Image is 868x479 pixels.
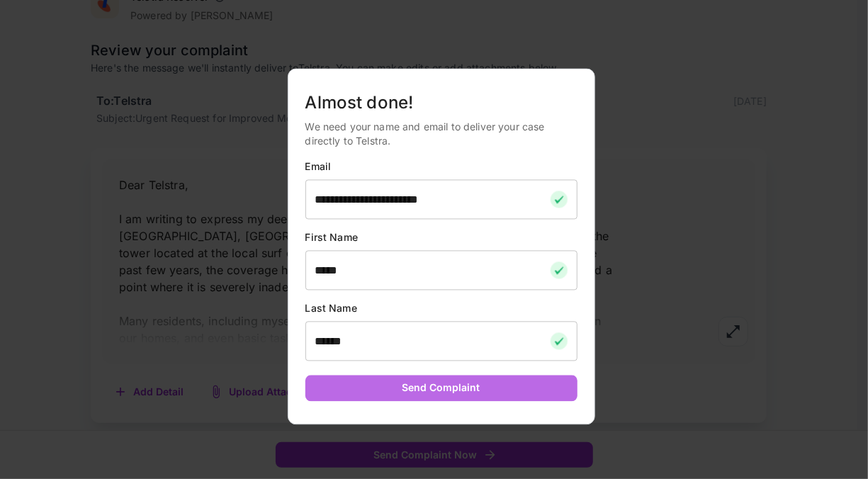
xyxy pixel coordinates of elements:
p: We need your name and email to deliver your case directly to Telstra. [305,120,577,149]
img: checkmark [551,333,568,350]
p: First Name [305,231,577,245]
img: checkmark [551,191,568,208]
button: Send Complaint [305,376,577,402]
p: Email [305,160,577,174]
h5: Almost done! [305,92,577,115]
img: checkmark [551,262,568,279]
p: Last Name [305,302,577,316]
